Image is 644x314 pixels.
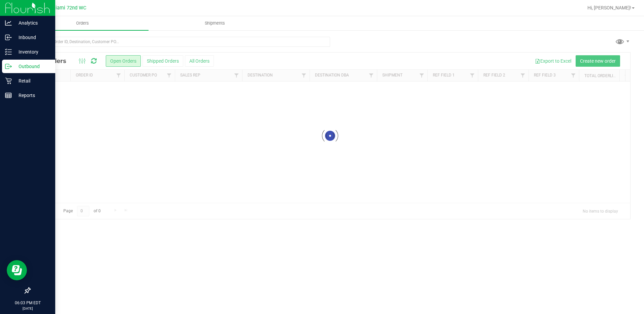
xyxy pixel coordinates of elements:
[196,20,234,26] span: Shipments
[5,49,12,55] inline-svg: Inventory
[12,77,52,85] p: Retail
[12,33,52,41] p: Inbound
[3,300,52,306] p: 06:03 PM EDT
[30,37,330,47] input: Search Order ID, Destination, Customer PO...
[149,16,281,30] a: Shipments
[12,48,52,56] p: Inventory
[12,19,52,27] p: Analytics
[67,20,98,26] span: Orders
[5,20,12,26] inline-svg: Analytics
[5,92,12,99] inline-svg: Reports
[7,260,27,280] iframe: Resource center
[12,62,52,70] p: Outbound
[5,63,12,70] inline-svg: Outbound
[5,77,12,84] inline-svg: Retail
[12,91,52,99] p: Reports
[5,34,12,41] inline-svg: Inbound
[3,306,52,311] p: [DATE]
[16,16,149,30] a: Orders
[587,5,631,10] span: Hi, [PERSON_NAME]!
[51,5,86,11] span: Miami 72nd WC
